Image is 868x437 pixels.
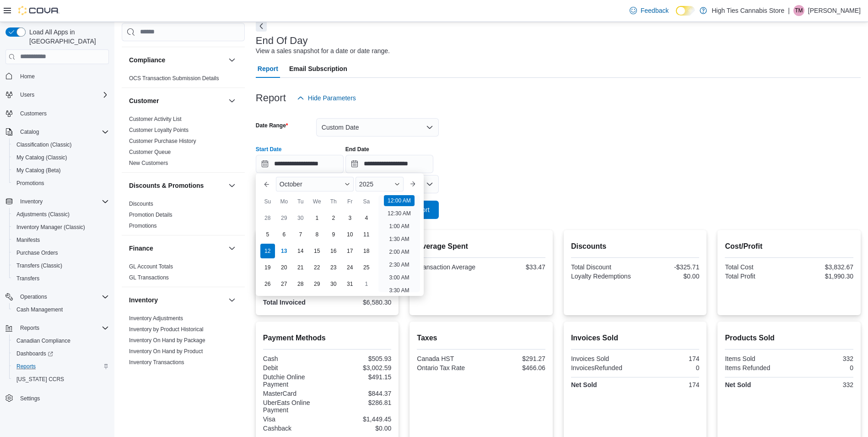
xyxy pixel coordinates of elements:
[20,110,47,117] span: Customers
[13,247,62,258] a: Purchase Orders
[16,392,109,404] span: Settings
[16,211,70,218] span: Adjustments (Classic)
[277,244,291,258] div: day-13
[725,355,787,362] div: Items Sold
[293,260,308,275] div: day-21
[129,96,159,105] h3: Customer
[129,55,225,65] button: Compliance
[329,415,391,423] div: $1,449.45
[725,263,787,271] div: Total Cost
[417,263,479,271] div: Transaction Average
[16,167,61,174] span: My Catalog (Beta)
[260,194,275,209] div: Su
[129,223,157,229] a: Promotions
[571,333,700,344] h2: Invoices Sold
[16,126,43,137] button: Catalog
[637,355,699,362] div: 174
[9,151,113,164] button: My Catalog (Classic)
[16,249,58,257] span: Purchase Orders
[13,374,109,385] span: Washington CCRS
[129,138,196,144] a: Customer Purchase History
[129,148,171,156] span: Customer Queue
[16,393,43,404] a: Settings
[293,227,308,242] div: day-7
[256,122,288,129] label: Date Range
[129,137,196,145] span: Customer Purchase History
[13,335,109,346] span: Canadian Compliance
[129,359,184,366] a: Inventory Transactions
[417,333,545,344] h2: Taxes
[637,273,699,280] div: $0.00
[129,315,183,322] a: Inventory Adjustments
[226,55,237,66] button: Compliance
[13,374,68,385] a: [US_STATE] CCRS
[483,355,545,362] div: $291.27
[263,373,325,388] div: Dutchie Online Payment
[129,201,153,207] a: Discounts
[129,348,203,355] span: Inventory On Hand by Product
[712,5,784,16] p: High Ties Cannabis Store
[277,260,291,275] div: day-20
[129,263,173,270] span: GL Account Totals
[293,244,308,258] div: day-14
[260,211,275,225] div: day-28
[571,263,633,271] div: Total Discount
[16,196,46,207] button: Inventory
[18,6,59,15] img: Cova
[2,126,113,138] button: Catalog
[329,390,391,397] div: $844.37
[378,195,420,292] ul: Time
[226,180,237,191] button: Discounts & Promotions
[16,262,62,269] span: Transfers (Classic)
[571,355,633,362] div: Invoices Sold
[16,154,67,161] span: My Catalog (Classic)
[9,246,113,259] button: Purchase Orders
[13,348,57,359] a: Dashboards
[2,290,113,303] button: Operations
[483,263,545,271] div: $33.47
[9,303,113,316] button: Cash Management
[9,334,113,347] button: Canadian Compliance
[20,395,40,402] span: Settings
[129,75,219,82] span: OCS Transaction Submission Details
[226,243,237,254] button: Finance
[129,159,168,167] span: New Customers
[329,399,391,406] div: $286.81
[343,227,357,242] div: day-10
[9,259,113,272] button: Transfers (Classic)
[293,89,360,107] button: Hide Parameters
[791,364,853,371] div: 0
[9,177,113,190] button: Promotions
[263,333,392,344] h2: Payment Methods
[326,194,341,209] div: Th
[26,27,109,46] span: Load All Apps in [GEOGRAPHIC_DATA]
[359,194,374,209] div: Sa
[793,5,804,16] div: Theresa Morgan
[263,364,325,371] div: Debit
[263,399,325,414] div: UberEats Online Payment
[277,211,291,225] div: day-29
[9,164,113,177] button: My Catalog (Beta)
[129,326,204,333] span: Inventory by Product Historical
[16,236,40,244] span: Manifests
[259,177,274,191] button: Previous Month
[359,211,374,225] div: day-4
[791,381,853,388] div: 332
[13,178,48,189] a: Promotions
[277,277,291,291] div: day-27
[359,227,374,242] div: day-11
[260,227,275,242] div: day-5
[791,263,853,271] div: $3,832.67
[359,260,374,275] div: day-25
[16,141,72,148] span: Classification (Classic)
[626,1,672,20] a: Feedback
[20,324,39,332] span: Reports
[129,127,189,133] a: Customer Loyalty Points
[385,246,413,257] li: 2:00 AM
[16,180,44,187] span: Promotions
[129,75,219,82] a: OCS Transaction Submission Details
[260,244,275,258] div: day-12
[16,306,63,313] span: Cash Management
[263,390,325,397] div: MasterCard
